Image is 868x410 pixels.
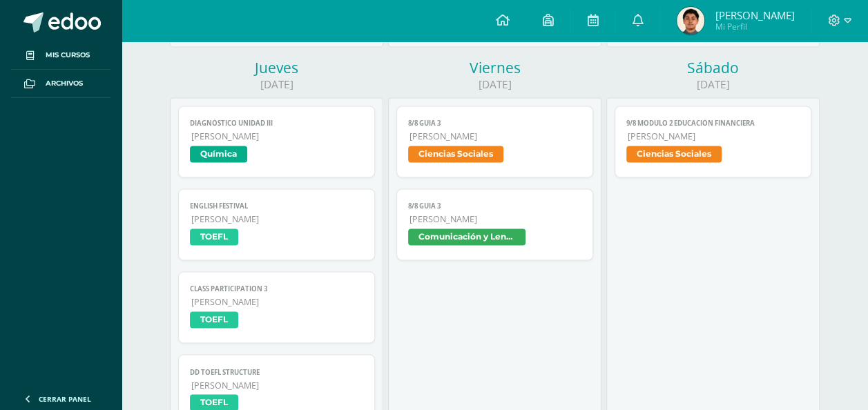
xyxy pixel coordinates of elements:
[191,213,363,225] span: [PERSON_NAME]
[11,70,110,98] a: Archivos
[388,77,601,92] div: [DATE]
[408,146,503,162] span: Ciencias Sociales
[628,130,800,142] span: [PERSON_NAME]
[626,146,722,162] span: Ciencias Sociales
[191,296,363,308] span: [PERSON_NAME]
[178,106,375,177] a: Diagnóstico Unidad III[PERSON_NAME]Química
[191,379,363,391] span: [PERSON_NAME]
[39,394,91,404] span: Cerrar panel
[409,213,581,225] span: [PERSON_NAME]
[190,119,363,128] span: Diagnóstico Unidad III
[388,58,601,77] div: Viernes
[178,188,375,260] a: English Festival[PERSON_NAME]TOEFL
[408,119,581,128] span: 8/8 Guia 3
[46,78,83,89] span: Archivos
[615,106,811,177] a: 9/8 Modulo 2 Educación Financiera[PERSON_NAME]Ciencias Sociales
[606,77,820,92] div: [DATE]
[190,284,363,293] span: Class participation 3
[715,21,794,32] span: Mi Perfil
[396,106,593,177] a: 8/8 Guia 3[PERSON_NAME]Ciencias Sociales
[408,202,581,211] span: 8/8 Guia 3
[170,58,383,77] div: Jueves
[191,130,363,142] span: [PERSON_NAME]
[170,77,383,92] div: [DATE]
[190,146,247,162] span: Química
[190,311,238,328] span: TOEFL
[677,7,704,35] img: d5477ca1a3f189a885c1b57d1d09bc4b.png
[190,228,238,245] span: TOEFL
[178,271,375,343] a: Class participation 3[PERSON_NAME]TOEFL
[715,8,794,22] span: [PERSON_NAME]
[46,50,90,61] span: Mis cursos
[409,130,581,142] span: [PERSON_NAME]
[626,119,800,128] span: 9/8 Modulo 2 Educación Financiera
[190,367,363,376] span: DD TOEFL Structure
[408,228,525,245] span: Comunicación y Lenguaje
[396,188,593,260] a: 8/8 Guia 3[PERSON_NAME]Comunicación y Lenguaje
[11,41,110,70] a: Mis cursos
[606,58,820,77] div: Sábado
[190,202,363,211] span: English Festival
